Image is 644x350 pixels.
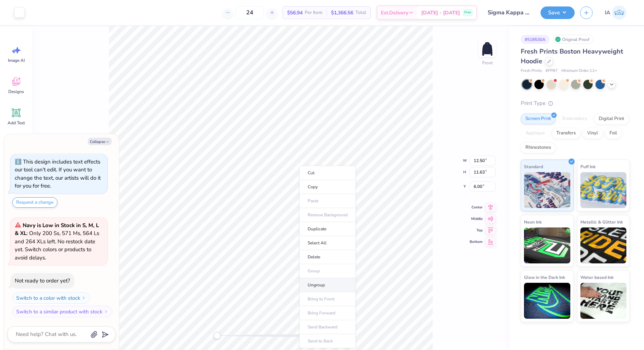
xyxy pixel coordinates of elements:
span: Bottom [470,239,483,245]
div: Embroidery [558,114,592,124]
li: Duplicate [299,222,356,236]
span: IA [605,9,610,17]
span: Glow in the Dark Ink [524,273,565,281]
li: Copy [299,180,356,194]
li: Cut [299,166,356,180]
button: Request a change [12,197,57,208]
span: : Only 200 Ss, 571 Ms, 564 Ls and 264 XLs left. No restock date yet. Switch colors or products to... [15,222,99,261]
div: Screen Print [521,114,556,124]
div: Not ready to order yet? [15,277,70,284]
button: Switch to a similar product with stock [12,306,112,317]
span: $56.94 [287,9,303,17]
span: Image AI [8,57,25,63]
span: $1,366.56 [331,9,353,17]
img: Neon Ink [524,227,570,263]
span: Top [470,227,483,233]
div: Rhinestones [521,142,556,153]
li: Select All [299,236,356,250]
span: Total [355,9,366,17]
img: Puff Ink [580,172,627,208]
span: Neon Ink [524,218,542,226]
div: Vinyl [583,128,603,139]
span: Middle [470,216,483,222]
div: Applique [521,128,549,139]
span: [DATE] - [DATE] [421,9,460,17]
img: Switch to a similar product with stock [104,309,108,314]
div: Front [482,60,493,66]
span: Puff Ink [580,163,595,170]
div: Accessibility label [213,332,221,339]
div: This design includes text effects our tool can't edit. If you want to change the text, our artist... [15,158,101,190]
span: Metallic & Glitter Ink [580,218,623,226]
span: Fresh Prints [521,68,542,74]
button: Collapse [88,138,112,145]
span: Center [470,204,483,210]
input: Untitled Design [482,5,535,20]
div: Transfers [552,128,580,139]
a: IA [602,5,630,20]
span: Add Text [8,120,25,126]
img: Glow in the Dark Ink [524,283,570,319]
input: – – [236,6,264,19]
span: # FP87 [546,68,558,74]
strong: Navy is Low in Stock in S, M, L & XL [15,222,99,237]
li: Ungroup [299,278,356,292]
div: Print Type [521,99,630,107]
span: Minimum Order: 12 + [561,68,597,74]
img: Inna Akselrud [612,5,626,20]
span: Standard [524,163,543,170]
span: Fresh Prints Boston Heavyweight Hoodie [521,47,623,65]
span: Designs [8,89,24,95]
li: Delete [299,250,356,264]
img: Water based Ink [580,283,627,319]
div: Original Proof [553,35,593,44]
span: Est. Delivery [381,9,408,17]
div: Foil [605,128,622,139]
span: Per Item [305,9,322,17]
button: Switch to a color with stock [12,292,90,304]
img: Metallic & Glitter Ink [580,227,627,263]
button: Save [540,6,575,19]
img: Front [480,42,494,56]
span: Water based Ink [580,273,613,281]
img: Switch to a color with stock [82,296,86,300]
span: Free [464,10,471,15]
img: Standard [524,172,570,208]
div: Digital Print [594,114,629,124]
div: # 518530A [521,35,549,44]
